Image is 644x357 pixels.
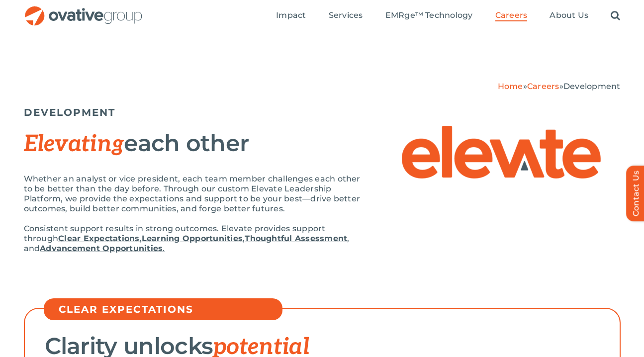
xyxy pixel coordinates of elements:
span: Elevating [24,130,124,158]
a: Clear Expectations [58,234,139,243]
a: Careers [527,82,559,91]
p: Whether an analyst or vice president, each team member challenges each other to be better than th... [24,174,362,214]
span: Development [563,82,621,91]
span: , [243,234,245,243]
a: Careers [495,10,528,21]
span: Impact [276,10,306,20]
span: Careers [495,10,528,20]
span: , and [24,234,350,253]
span: » » [498,82,621,91]
h2: each other [24,131,362,157]
a: Thoughtful Assessment [245,234,347,243]
a: About Us [550,10,588,21]
span: About Us [550,10,588,20]
h5: DEVELOPMENT [24,106,621,118]
a: Advancement Opportunities. [40,244,165,253]
span: , [140,234,142,243]
strong: Advancement Opportunities [40,244,163,253]
span: Services [329,10,363,20]
img: Elevate – Elevate Logo [402,126,601,178]
a: Home [498,82,523,91]
a: EMRge™ Technology [385,10,473,21]
a: Learning Opportunities [142,234,243,243]
a: Impact [276,10,306,21]
a: Search [611,10,620,21]
h5: CLEAR EXPECTATIONS [59,303,277,315]
a: OG_Full_horizontal_RGB [24,5,143,14]
p: Consistent support results in strong outcomes. Elevate provides support through [24,224,362,254]
a: Services [329,10,363,21]
span: EMRge™ Technology [385,10,473,20]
